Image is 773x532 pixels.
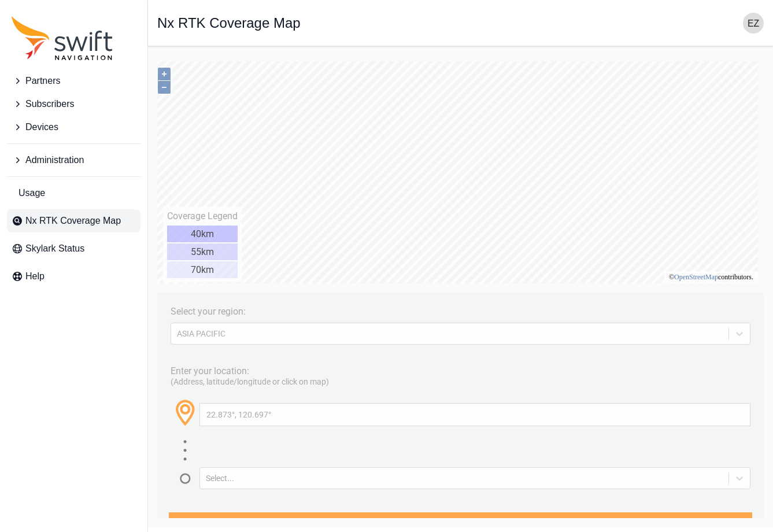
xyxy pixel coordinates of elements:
a: Nx RTK Coverage Map [7,209,140,232]
h1: Nx RTK Coverage Map [157,16,301,30]
div: 70km [10,206,80,223]
iframe: RTK Map [157,56,764,518]
span: Partners [25,74,60,88]
div: 40km [10,170,80,187]
span: Devices [25,120,58,134]
div: Coverage Legend [10,155,80,166]
a: Usage [7,182,140,205]
button: Subscribers [7,93,140,116]
button: Devices [7,116,140,139]
a: Help [7,265,140,288]
span: Nx RTK Coverage Map [25,214,121,228]
span: Subscribers [25,97,74,111]
span: Administration [25,153,84,167]
div: 55km [10,188,80,205]
button: Administration [7,149,140,172]
a: OpenStreetMap [517,217,561,226]
span: Skylark Status [25,242,84,256]
button: Partners [7,69,140,93]
a: Skylark Status [7,237,140,260]
img: user photo [743,13,764,34]
span: Usage [19,186,45,200]
li: © contributors. [512,217,596,226]
span: Help [25,269,45,283]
